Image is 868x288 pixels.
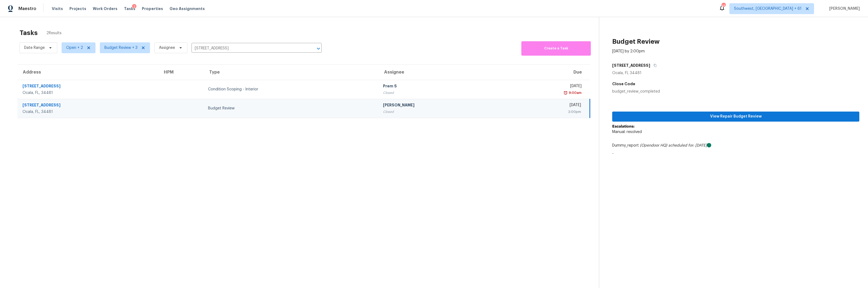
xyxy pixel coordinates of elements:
th: Assignee [379,65,498,80]
th: Type [204,65,379,80]
th: Due [498,65,590,80]
span: Budget Review + 3 [104,45,138,50]
div: [STREET_ADDRESS] [23,102,154,109]
div: Ocala, FL 34481 [612,70,859,76]
span: Maestro [18,6,36,11]
div: 9:00am [568,90,582,96]
span: Manual: resolved [612,130,642,134]
span: Assignee [159,45,175,50]
span: Date Range [24,45,45,50]
span: 2 Results [46,30,62,36]
span: Visits [52,6,63,11]
p: - [612,151,859,156]
span: Geo Assignments [170,6,205,11]
div: [DATE] by 2:00pm [612,49,645,54]
span: Open + 2 [66,45,83,50]
div: Prem S [383,83,494,90]
div: Ocala, FL, 34481 [23,109,154,115]
button: Create a Task [521,41,591,56]
span: Tasks [124,7,135,11]
h2: Tasks [20,30,38,36]
h2: Budget Review [612,39,660,44]
button: Open [315,45,322,52]
span: Southwest, [GEOGRAPHIC_DATA] + 61 [734,6,802,11]
h5: Close Code [612,81,859,87]
span: Create a Task [524,45,588,52]
b: Escalations: [612,125,634,128]
div: Closed [383,109,494,115]
th: HPM [158,65,203,80]
div: Closed [383,90,494,96]
button: View Repair Budget Review [612,112,859,122]
span: Projects [69,6,86,11]
input: Search by address [192,44,307,53]
i: (Opendoor HQ) [640,144,667,147]
h5: [STREET_ADDRESS] [612,63,650,68]
i: scheduled for: [DATE] [668,144,707,147]
div: Condition Scoping - Interior [208,87,374,92]
div: Budget Review [208,106,374,111]
div: 2:00pm [502,109,581,115]
span: Properties [142,6,163,11]
span: [PERSON_NAME] [827,6,860,11]
div: Dummy_report [612,143,859,148]
div: 456 [722,3,725,9]
span: View Repair Budget Review [617,113,855,120]
div: [STREET_ADDRESS] [23,83,154,90]
button: Copy Address [650,61,658,70]
div: 3 [132,4,136,10]
div: budget_review_completed [612,89,859,94]
div: [DATE] [502,102,581,109]
div: [PERSON_NAME] [383,102,494,109]
img: Overdue Alarm Icon [563,90,568,96]
div: Ocala, FL, 34481 [23,90,154,96]
th: Address [17,65,158,80]
span: Work Orders [93,6,117,11]
div: [DATE] [502,83,582,90]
